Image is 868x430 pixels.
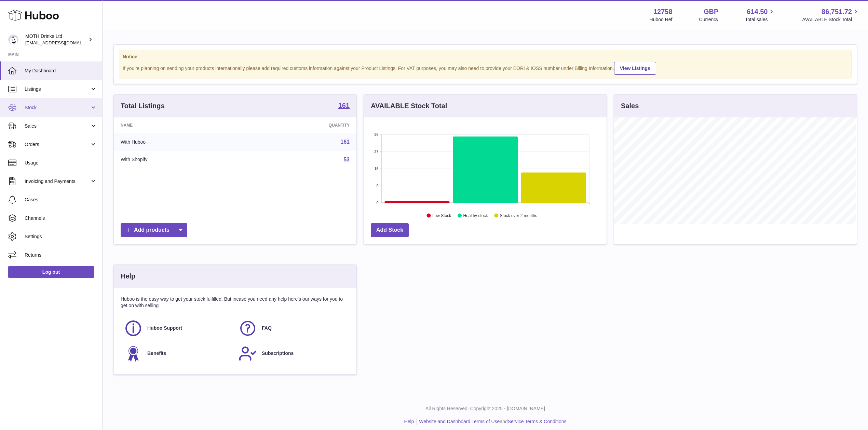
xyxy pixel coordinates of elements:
div: If you're planning on sending your products internationally please add required customs informati... [123,61,848,75]
a: Service Terms & Conditions [508,419,567,424]
span: Huboo Support [147,325,182,331]
text: Stock over 2 months [500,213,537,218]
text: Low Stock [432,213,451,218]
li: and [417,418,566,425]
a: FAQ [239,319,346,338]
text: 36 [374,132,378,137]
a: Huboo Support [124,319,232,338]
img: orders@mothdrinks.com [8,34,18,45]
span: Cases [25,197,97,203]
text: 0 [376,201,378,205]
td: With Huboo [114,133,245,151]
span: My Dashboard [25,68,97,74]
a: Help [404,419,414,424]
a: 161 [340,139,350,145]
a: View Listings [614,62,656,75]
span: Orders [25,141,90,148]
span: Subscriptions [262,350,294,357]
text: 27 [374,149,378,154]
span: Channels [25,215,97,221]
span: Invoicing and Payments [25,178,90,185]
a: Log out [8,266,94,278]
a: Website and Dashboard Terms of Use [419,419,500,424]
th: Name [114,117,245,133]
td: With Shopify [114,151,245,169]
p: All Rights Reserved. Copyright 2025 - [DOMAIN_NAME] [108,405,863,412]
text: 9 [376,184,378,188]
span: Stock [25,104,90,111]
p: Huboo is the easy way to get your stock fulfilled. But incase you need any help here's our ways f... [121,296,350,309]
span: FAQ [262,325,272,331]
strong: GBP [704,7,718,16]
div: Currency [699,16,719,23]
span: Returns [25,252,97,258]
div: MOTH Drinks Ltd [25,33,87,46]
a: 53 [343,157,350,162]
h3: Total Listings [121,101,165,111]
a: 86,751.72 AVAILABLE Stock Total [802,7,860,23]
h3: AVAILABLE Stock Total [371,101,447,111]
span: AVAILABLE Stock Total [802,16,860,23]
strong: 12758 [653,7,673,16]
a: Add Stock [371,223,409,237]
span: Settings [25,233,97,240]
a: 614.50 Total sales [745,7,775,23]
span: 86,751.72 [822,7,852,16]
strong: 161 [338,102,350,109]
span: 614.50 [747,7,768,16]
span: Benefits [147,350,166,357]
th: Quantity [245,117,356,133]
h3: Help [121,272,135,281]
strong: Notice [123,54,848,60]
span: Sales [25,123,90,129]
a: Add products [121,223,187,237]
span: Listings [25,86,90,92]
a: Benefits [124,344,232,363]
span: Total sales [745,16,775,23]
h3: Sales [621,101,639,111]
text: 18 [374,167,378,171]
span: [EMAIL_ADDRESS][DOMAIN_NAME] [25,40,100,45]
span: Usage [25,160,97,166]
div: Huboo Ref [650,16,673,23]
text: Healthy stock [463,213,488,218]
a: 161 [338,102,350,110]
a: Subscriptions [239,344,346,363]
